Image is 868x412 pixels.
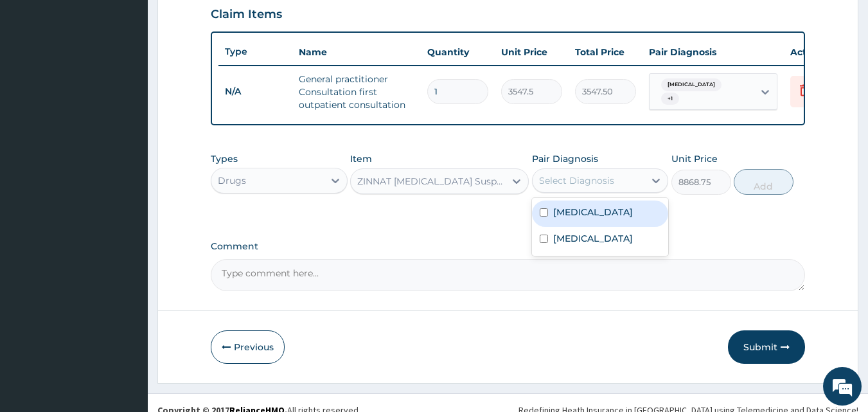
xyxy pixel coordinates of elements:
[671,152,718,165] label: Unit Price
[532,152,598,165] label: Pair Diagnosis
[661,78,722,91] span: [MEDICAL_DATA]
[495,39,569,65] th: Unit Price
[211,241,806,252] label: Comment
[553,206,633,219] label: [MEDICAL_DATA]
[350,152,372,165] label: Item
[218,80,292,103] td: N/A
[75,124,177,254] span: We're online!
[569,39,642,65] th: Total Price
[218,40,292,64] th: Type
[553,232,633,245] label: [MEDICAL_DATA]
[6,275,245,320] textarea: Type your message and hit 'Enter'
[211,8,282,22] h3: Claim Items
[292,39,421,65] th: Name
[734,169,793,195] button: Add
[67,72,216,89] div: Chat with us now
[211,6,242,37] div: Minimize live chat window
[292,66,421,118] td: General practitioner Consultation first outpatient consultation
[642,39,784,65] th: Pair Diagnosis
[661,93,679,105] span: + 1
[211,154,238,165] label: Types
[218,174,246,187] div: Drugs
[24,64,52,96] img: d_794563401_company_1708531726252_794563401
[211,330,285,364] button: Previous
[539,174,614,187] div: Select Diagnosis
[421,39,495,65] th: Quantity
[357,175,506,188] div: ZINNAT [MEDICAL_DATA] Suspension 100ml
[784,39,848,65] th: Actions
[728,330,805,364] button: Submit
